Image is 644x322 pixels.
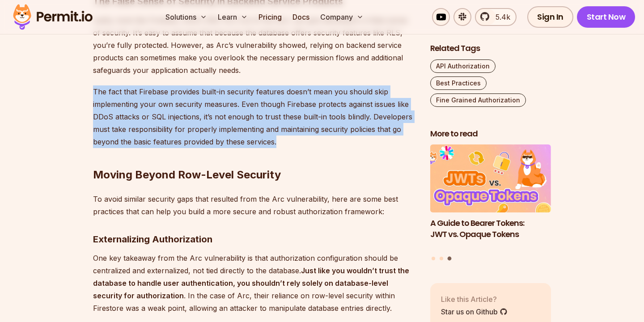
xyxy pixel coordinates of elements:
[93,252,416,314] p: One key takeaway from the Arc vulnerability is that authorization configuration should be central...
[490,12,510,22] span: 5.4k
[430,128,551,140] h2: More to read
[93,193,416,218] p: To avoid similar security gaps that resulted from the Arc vulnerability, here are some best pract...
[430,43,551,54] h2: Related Tags
[440,257,443,260] button: Go to slide 2
[430,145,551,262] div: Posts
[162,8,211,26] button: Solutions
[527,6,573,28] a: Sign In
[93,234,212,245] strong: Externalizing Authorization
[93,14,416,76] p: Lastly, tools like Firebase, which offer RLS out of the box, can give developers a false sense of...
[441,294,508,305] p: Like this Article?
[432,257,435,260] button: Go to slide 1
[441,306,508,317] a: Star us on Github
[577,6,636,28] a: Start Now
[430,59,496,73] a: API Authorization
[214,8,251,26] button: Learn
[93,168,281,181] strong: Moving Beyond Row-Level Security
[93,266,409,300] strong: Just like you wouldn’t trust the database to handle user authentication, you shouldn’t rely solel...
[255,8,285,26] a: Pricing
[317,8,367,26] button: Company
[430,218,551,240] h3: A Guide to Bearer Tokens: JWT vs. Opaque Tokens
[93,85,416,148] p: The fact that Firebase provides built-in security features doesn’t mean you should skip implement...
[430,145,551,251] li: 3 of 3
[289,8,313,26] a: Docs
[430,145,551,213] img: A Guide to Bearer Tokens: JWT vs. Opaque Tokens
[430,93,526,107] a: Fine Grained Authorization
[475,8,517,26] a: 5.4k
[9,2,97,32] img: Permit logo
[447,257,451,261] button: Go to slide 3
[430,76,487,90] a: Best Practices
[430,145,551,251] a: A Guide to Bearer Tokens: JWT vs. Opaque TokensA Guide to Bearer Tokens: JWT vs. Opaque Tokens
